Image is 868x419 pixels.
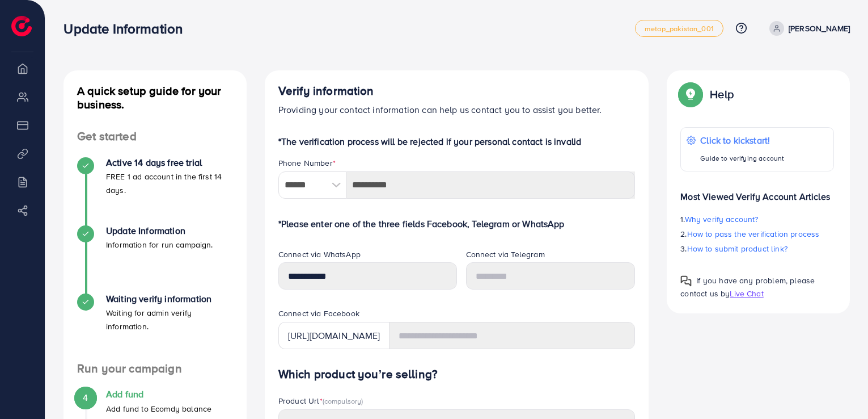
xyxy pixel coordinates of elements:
[278,84,636,98] h4: Verify information
[635,20,723,37] a: metap_pakistan_001
[278,217,636,231] p: *Please enter one of the three fields Facebook, Telegram or WhatsApp
[106,238,213,252] p: Information for run campaign.
[645,25,714,32] span: metap_pakistan_001
[278,322,389,349] div: [URL][DOMAIN_NAME]
[63,84,247,111] h4: A quick setup guide for your business.
[730,288,763,299] span: Live Chat
[278,367,636,382] h4: Which product you’re selling?
[680,84,701,104] img: Popup guide
[63,157,247,225] li: Active 14 days free trial
[278,135,636,148] p: *The verification process will be rejected if your personal contact is invalid
[106,389,211,400] h4: Add fund
[700,133,784,147] p: Click to kickstart!
[63,362,247,376] h4: Run your campaign
[106,306,233,333] p: Waiting for admin verify information.
[323,396,363,406] span: (compulsory)
[710,87,734,101] p: Help
[106,294,233,304] h4: Waiting verify information
[63,225,247,294] li: Update Information
[685,213,759,225] span: Why verify account?
[278,249,361,260] label: Connect via WhatsApp
[278,308,359,319] label: Connect via Facebook
[63,20,192,37] h3: Update Information
[680,242,834,255] p: 3.
[680,181,834,203] p: Most Viewed Verify Account Articles
[106,402,211,416] p: Add fund to Ecomdy balance
[700,152,784,165] p: Guide to verifying account
[278,103,636,116] p: Providing your contact information can help us contact you to assist you better.
[466,249,545,260] label: Connect via Telegram
[63,294,247,362] li: Waiting verify information
[278,395,363,407] label: Product Url
[680,212,834,226] p: 1.
[687,228,820,240] span: How to pass the verification process
[765,21,850,36] a: [PERSON_NAME]
[687,243,787,254] span: How to submit product link?
[83,391,88,404] span: 4
[680,227,834,241] p: 2.
[11,16,32,36] img: logo
[106,157,233,168] h4: Active 14 days free trial
[106,225,213,236] h4: Update Information
[680,275,815,299] span: If you have any problem, please contact us by
[106,170,233,197] p: FREE 1 ad account in the first 14 days.
[278,157,336,169] label: Phone Number
[63,129,247,144] h4: Get started
[789,22,850,35] p: [PERSON_NAME]
[680,275,692,287] img: Popup guide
